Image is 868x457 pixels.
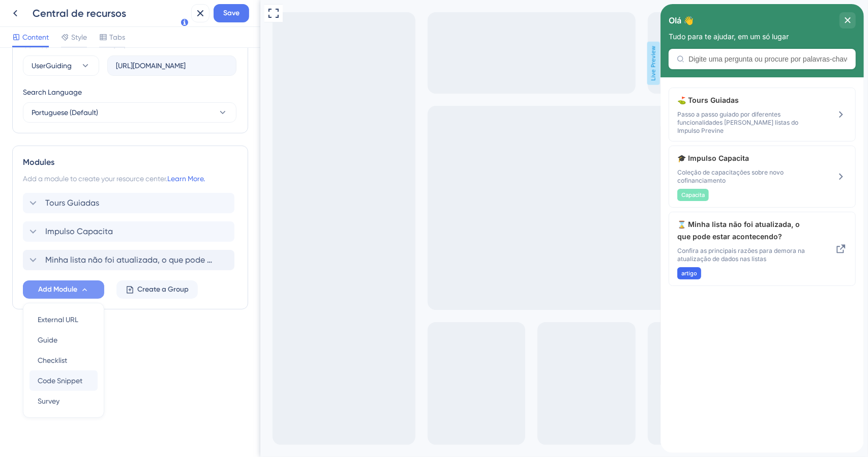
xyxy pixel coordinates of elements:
[109,31,125,43] span: Tabs
[29,370,98,391] button: Code Snippet
[29,309,98,330] button: External URL
[17,164,153,181] span: Coleção de capacitações sobre novo cofinanciamento
[17,106,153,131] span: Passo a passo guiado por diferentes funcionalidades [PERSON_NAME] listas do Impulso Previne
[33,6,187,20] div: Central de recursos
[23,250,237,270] div: Minha lista não foi atualizada, o que pode estar acontecendo?
[45,225,113,238] span: Impulso Capacita
[38,375,82,387] span: Code Snippet
[38,334,57,346] span: Guide
[137,283,189,296] span: Create a Group
[214,4,249,22] button: Save
[23,55,99,76] button: UserGuiding
[17,148,153,197] div: Impulso Capacita
[17,148,136,160] span: 🎓 Impulso Capacita
[17,90,153,131] div: Tours Guiadas
[28,51,187,59] input: Digite uma pergunta ou procure por palavras-chave
[35,7,43,11] div: 3
[21,187,44,195] span: Capacita
[179,8,195,24] div: close resource center
[45,254,213,266] span: Minha lista não foi atualizada, o que pode estar acontecendo?
[45,197,99,209] span: Tours Guiadas
[387,42,400,85] span: Live Preview
[167,175,205,183] a: Learn More.
[23,86,82,98] span: Search Language
[32,106,98,119] span: Portuguese (Default)
[32,60,72,72] span: UserGuiding
[17,243,153,259] span: Confira as principais razões para demora na atualização de dados nas listas
[23,156,237,168] div: Modules
[223,7,240,19] span: Save
[71,31,87,43] span: Style
[38,313,78,326] span: External URL
[17,214,153,239] span: ⌛ Minha lista não foi atualizada, o que pode estar acontecendo?
[29,391,98,411] button: Survey
[38,283,77,296] span: Add Module
[23,102,236,123] button: Portuguese (Default)
[23,175,167,183] span: Add a module to create your resource center.
[23,193,237,213] div: Tours Guiadas
[23,280,104,299] button: Add Module
[116,280,198,299] button: Create a Group
[17,90,136,102] span: ⛳ Tours Guiadas
[23,221,237,242] div: Impulso Capacita
[21,265,37,273] span: artigo
[29,330,98,350] button: Guide
[116,60,228,71] input: company.help.userguiding.com
[17,214,153,275] div: Minha lista não foi atualizada, o que pode estar acontecendo?
[29,350,98,370] button: Checklist
[22,31,49,43] span: Content
[8,9,33,24] span: Olá 👋
[8,28,128,37] span: Tudo para te ajudar, em um só lugar
[38,354,67,366] span: Checklist
[38,395,59,407] span: Survey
